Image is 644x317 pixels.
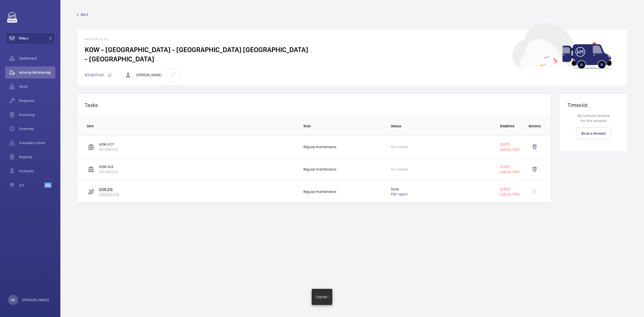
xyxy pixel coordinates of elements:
[85,73,112,77] span: N°0de2f2d0...
[19,169,55,174] span: Contacts
[136,72,161,77] p: [PERSON_NAME]
[81,12,88,17] span: Back
[19,183,45,188] span: IoT
[19,56,55,61] span: Dashboard
[85,102,543,108] p: Tasks
[500,192,520,197] p: Late by 139d.
[303,189,336,194] p: Regular maintenance
[85,45,620,54] h2: KOW - [GEOGRAPHIC_DATA] - [GEOGRAPHIC_DATA] [GEOGRAPHIC_DATA]
[19,112,55,117] span: Invoicing
[500,164,520,169] p: [DATE]
[391,167,408,172] p: Not started
[391,124,492,129] p: Status
[99,169,118,174] p: 0411418-012
[500,187,520,192] p: [DATE]
[5,32,55,44] button: Filters
[568,113,620,123] p: No timeslot booked for this mission
[391,144,408,149] p: Not started
[19,126,55,131] span: Overtime
[500,147,520,152] p: Late by 139d.
[85,37,620,41] h1: Mission to do
[45,183,51,188] span: Beta
[11,297,15,302] p: NK
[22,297,49,302] p: [PERSON_NAME]
[576,127,611,139] a: Book a timeslot
[568,102,620,108] h1: Timeslot
[85,54,620,64] h2: - [GEOGRAPHIC_DATA]
[391,187,408,192] p: Done
[19,140,55,145] span: Insurance items
[303,124,383,129] p: Visit
[99,142,118,147] p: KOW-FL17
[88,189,94,195] img: escalator.svg
[19,98,55,103] span: Requests
[19,36,28,41] span: Filters
[316,294,328,299] p: Copied !
[500,124,520,129] p: Deadline
[529,124,541,129] p: Actions
[19,154,55,160] span: Reports
[99,192,119,197] p: 1700790-010
[19,84,55,89] span: Units
[88,144,94,150] img: elevator.svg
[500,142,520,147] p: [DATE]
[512,23,612,69] img: car delivery
[303,167,336,172] p: Regular maintenance
[391,192,408,196] a: PDF report
[88,166,94,172] img: elevator.svg
[303,144,336,149] p: Regular maintenance
[19,70,55,75] span: Activity Monitoring
[87,124,295,129] p: Unit
[500,169,520,174] p: Late by 139d.
[99,187,119,192] p: KOW-E16
[99,147,118,152] p: 0411418-001
[99,164,118,169] p: KOW-SL6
